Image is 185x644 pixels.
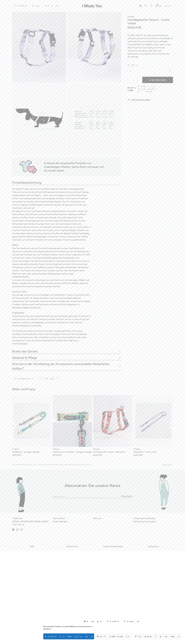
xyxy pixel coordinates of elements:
strong: Made for You [127,87,136,92]
a: Propsy Hundegeschirr Guard - Raspberry ab25,00€ [93,447,133,456]
button: Nur funktionell [95,633,132,639]
section: 2 / 12 [53,395,92,456]
a: Blog [30,4,42,8]
h1: Hundegeschirr Guard - Iconic Violet [127,18,173,25]
h2: Abonnieren Sie unsere News [22,483,163,488]
a: Tierbedarf [37,376,61,381]
h2: Hundegeschirr Guard - Raspberry [93,450,133,453]
section: 1 / 12 [12,395,52,456]
h2: Mehr von [12,387,173,391]
img: Info sign [131,90,132,91]
bdi: 30,00 [159,5,173,7]
div: Wir verwenden Cookies, um unsere Website und unseren Service zu optimieren. [43,625,101,630]
div: Propsy [53,447,92,450]
a: Propsy Halsband mit Schnalle - Dooggie Woogie ab15,00€ [53,447,92,456]
a: [EMAIL_ADDRESS][DOMAIN_NAME] [12,520,48,523]
bdi: 25,00 [131,25,141,29]
div: Propsy [134,447,173,450]
h2: Stadtleine - Dooggie Woogie [12,450,52,453]
a: Bestellung retournieren [134,520,156,523]
span: ab [53,453,62,456]
section: 4 / 12 [134,395,173,456]
span: € [141,454,143,456]
span: € [101,454,102,456]
div: Propsy [12,447,52,450]
label: Größe [127,64,173,67]
a: Propsy Stadtleine - Iconic Love ab22,00€ [134,447,173,456]
button: Cookies akzeptieren [43,633,94,639]
a: Sind die in der Herstellung der Accessoires verwendeten Materialien haltbar? [12,360,121,371]
div: Manage Cookie Consent [84,620,140,623]
a: Mehr erfahren [163,463,173,466]
a: Datenschutz [53,544,92,549]
div: L [127,67,173,74]
bdi: 15,00 [55,454,62,456]
a: AGB [12,544,52,549]
a: Produktbezeichnung [12,179,121,185]
a: Propsy [26,387,36,391]
span: ab [134,453,143,456]
a: Über uns [43,4,61,8]
button: View preferences [134,633,181,639]
h2: Halsband mit Schnalle - Dooggie Woogie [53,450,92,453]
a: Propsy [127,15,134,18]
a: Propsy Stadtleine - Dooggie Woogie ab22,00€ [12,447,52,456]
div: Next slide [170,422,173,429]
div: ICONIC VIOLET ist unser bonbonfarbenes, zeitloses, geometrisches Muster. Das Design ist minimalis... [127,34,173,58]
span: + [135,77,140,83]
span: € [60,454,62,456]
bdi: 22,00 [15,454,22,456]
button: In den Warenkorb [142,77,173,83]
a: 1 30,00€ [154,3,173,8]
a: Breite des Gürtels [12,348,121,354]
a: Hundegeschirr [12,376,36,381]
span: - [127,77,133,83]
p: Die Marke Propsy wurde von Hundefreunden für Hundefreunde gegründet. Propsy-Accessoires kombinier... [12,187,92,241]
p: Alle Preise enthalten Steuern. Der Versand ist kostenlos für Bestellungen über 100€, es gelten Ei... [12,463,92,466]
span: € [139,25,141,29]
p: ACCESSOIRES: Kurz gesagt setzen wir auf Leichtigkeit und Haltbarkeit. Propsy-Accessoires sind mit... [12,290,92,309]
section: 3 / 12 [93,395,133,456]
bdi: 22,00 [136,454,143,456]
p: Entdecke fair hergestellte Produkte von unabhängigen Marken, denen Eltern vertrauen und die Kinde... [44,161,104,172]
a: Lieferung & Zahlungen [134,517,155,520]
a: Cookie Einstellungen [93,544,133,549]
p: BAND: Das Grundmaterial, das wir für die Herstellung aller Leinen, Halsbänder und Geschirre verwe... [12,243,92,288]
span: ab [12,453,22,456]
div: Propsy [93,447,133,450]
span: 1 [157,4,158,6]
input: Menge [127,77,140,83]
a: Mit Freunden teilen [127,98,150,101]
a: Material & Pflege [12,354,121,360]
div: ab [127,25,141,30]
a: Impressum [134,544,173,549]
span: € [169,5,173,7]
span: ab [93,453,103,456]
a: Chat with us [12,523,24,526]
span: Die Geschirre werden von Hand mit großer Sorgfalt gefertigt und in super trendigen Farben gehalte... [12,330,87,345]
a: Unsere Marken [53,520,67,523]
button: Abonnieren [121,493,133,499]
a: Über uns [93,517,102,520]
div: Previous slide [12,422,15,429]
p: Größe für Versandzeit wählen [138,85,173,93]
a: Jetzt kaufen [53,517,65,520]
a: Produkte [12,3,29,8]
h2: Stadtleine - Iconic Love [134,450,173,453]
span: I Made You [12,517,48,526]
bdi: 25,00 [95,454,102,456]
p: KARABINER: Sowohl kleine als auch große Karabiner sind aus Gusseisen gefertigt. Der kleine ist et... [12,311,92,327]
span: Mit Freunden teilen [131,98,150,101]
span: € [20,454,22,456]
